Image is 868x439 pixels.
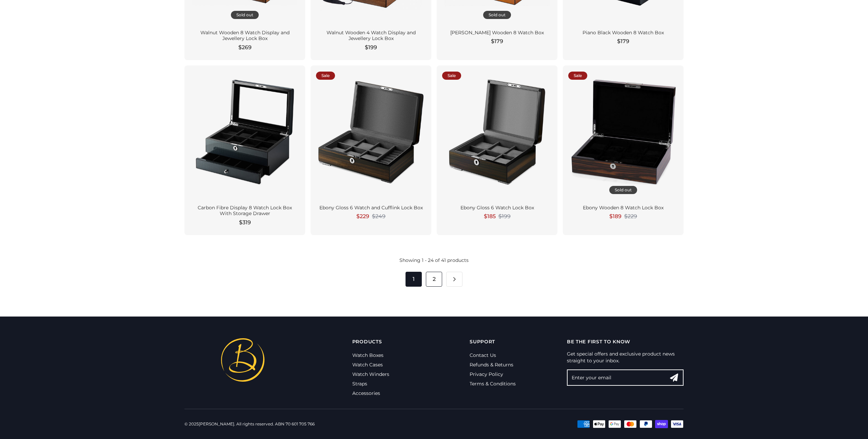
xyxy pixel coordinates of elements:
[238,43,252,52] span: $269
[567,350,684,364] p: Get special offers and exclusive product news straight to your inbox.
[352,381,367,387] a: Straps
[316,72,335,80] div: Sale
[199,421,234,426] a: [PERSON_NAME]
[352,390,380,396] a: Accessories
[352,338,389,345] p: Products
[567,369,684,386] input: Enter your email
[184,421,315,427] div: © 2025 . All rights reserved. ABN 70 601 705 766
[568,72,587,80] div: Sale
[470,338,516,345] p: Support
[665,369,684,386] button: Search
[239,218,251,227] span: $319
[319,30,423,42] div: Walnut Wooden 4 Watch Display and Jewellery Lock Box
[609,212,622,221] span: $189
[184,257,684,264] div: Showing 1 - 24 of 41 products
[406,272,462,287] nav: Pagination
[193,30,297,42] div: Walnut Wooden 8 Watch Display and Jewellery Lock Box
[352,362,383,368] a: Watch Cases
[617,37,629,45] span: $179
[445,205,549,211] div: Ebony Gloss 6 Watch Lock Box
[319,205,423,211] div: Ebony Gloss 6 Watch and Cufflink Lock Box
[470,362,513,368] a: Refunds & Returns
[437,65,557,235] a: Sale Ebony Gloss 6 Watch Lock Box $185 $199
[442,72,461,80] div: Sale
[406,272,422,287] span: 1
[352,371,389,377] a: Watch Winders
[311,65,431,235] a: Sale Ebony Gloss 6 Watch and Cufflink Lock Box $229 $249
[484,212,496,221] span: $185
[571,205,675,211] div: Ebony Wooden 8 Watch Lock Box
[372,213,386,220] span: $249
[365,43,377,52] span: $199
[571,30,675,36] div: Piano Black Wooden 8 Watch Box
[563,65,684,235] a: Sale Sold out Ebony Wooden 8 Watch Lock Box $189 $229
[470,381,516,387] a: Terms & Conditions
[491,37,503,45] span: $179
[624,213,637,220] span: $229
[498,213,511,220] span: $199
[193,205,297,217] div: Carbon Fibre Display 8 Watch Lock Box With Storage Drawer
[445,30,549,36] div: [PERSON_NAME] Wooden 8 Watch Box
[426,272,442,287] a: 2
[184,65,305,235] a: Carbon Fibre Display 8 Watch Lock Box With Storage Drawer $319
[352,352,383,358] a: Watch Boxes
[567,338,684,345] p: Be the first to know
[470,371,503,377] a: Privacy Policy
[356,212,369,221] span: $229
[470,352,496,358] a: Contact Us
